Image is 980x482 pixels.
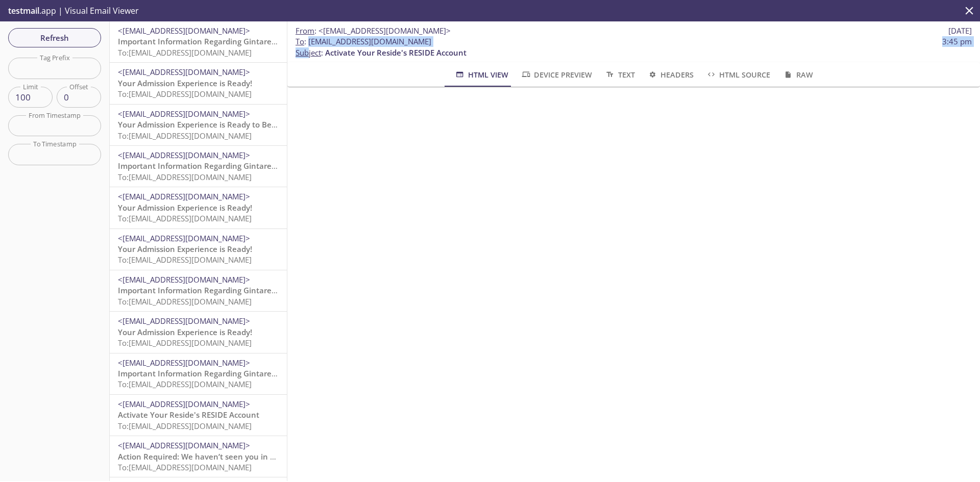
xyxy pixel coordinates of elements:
[521,68,592,81] span: Device Preview
[118,399,250,409] span: <[EMAIL_ADDRESS][DOMAIN_NAME]>
[8,5,39,16] span: testmail
[118,36,388,46] span: Important Information Regarding Gintare Test's Admission to ACME 2019
[647,68,694,81] span: Headers
[318,26,451,36] span: <[EMAIL_ADDRESS][DOMAIN_NAME]>
[110,270,287,311] div: <[EMAIL_ADDRESS][DOMAIN_NAME]>Important Information Regarding Gintare Test's Admission to ACME 20...
[118,368,388,378] span: Important Information Regarding Gintare Test's Admission to ACME 2019
[118,421,252,431] span: To: [EMAIL_ADDRESS][DOMAIN_NAME]
[110,63,287,104] div: <[EMAIL_ADDRESS][DOMAIN_NAME]>Your Admission Experience is Ready!To:[EMAIL_ADDRESS][DOMAIN_NAME]
[110,105,287,145] div: <[EMAIL_ADDRESS][DOMAIN_NAME]>Your Admission Experience is Ready to Be Completed!To:[EMAIL_ADDRES...
[296,36,431,47] span: : [EMAIL_ADDRESS][DOMAIN_NAME]
[118,440,250,450] span: <[EMAIL_ADDRESS][DOMAIN_NAME]>
[110,353,287,394] div: <[EMAIL_ADDRESS][DOMAIN_NAME]>Important Information Regarding Gintare Test's Admission to ACME 20...
[296,36,972,58] p: :
[110,229,287,270] div: <[EMAIL_ADDRESS][DOMAIN_NAME]>Your Admission Experience is Ready!To:[EMAIL_ADDRESS][DOMAIN_NAME]
[118,316,250,326] span: <[EMAIL_ADDRESS][DOMAIN_NAME]>
[118,78,252,88] span: Your Admission Experience is Ready!
[118,202,252,213] span: Your Admission Experience is Ready!
[296,36,304,46] span: To
[8,28,101,47] button: Refresh
[118,379,252,389] span: To: [EMAIL_ADDRESS][DOMAIN_NAME]
[118,67,250,77] span: <[EMAIL_ADDRESS][DOMAIN_NAME]>
[296,26,451,36] span: :
[118,410,259,420] span: Activate Your Reside's RESIDE Account
[454,68,508,81] span: HTML View
[110,395,287,436] div: <[EMAIL_ADDRESS][DOMAIN_NAME]>Activate Your Reside's RESIDE AccountTo:[EMAIL_ADDRESS][DOMAIN_NAME]
[118,451,370,462] span: Action Required: We haven’t seen you in your Reside account lately!
[296,26,314,36] span: From
[782,68,813,81] span: Raw
[325,47,467,58] span: Activate Your Reside's RESIDE Account
[118,119,316,130] span: Your Admission Experience is Ready to Be Completed!
[948,26,972,36] span: [DATE]
[118,213,252,223] span: To: [EMAIL_ADDRESS][DOMAIN_NAME]
[118,150,250,160] span: <[EMAIL_ADDRESS][DOMAIN_NAME]>
[118,244,252,254] span: Your Admission Experience is Ready!
[110,187,287,228] div: <[EMAIL_ADDRESS][DOMAIN_NAME]>Your Admission Experience is Ready!To:[EMAIL_ADDRESS][DOMAIN_NAME]
[118,172,252,182] span: To: [EMAIL_ADDRESS][DOMAIN_NAME]
[118,191,250,201] span: <[EMAIL_ADDRESS][DOMAIN_NAME]>
[118,274,250,285] span: <[EMAIL_ADDRESS][DOMAIN_NAME]>
[110,436,287,477] div: <[EMAIL_ADDRESS][DOMAIN_NAME]>Action Required: We haven’t seen you in your Reside account lately!...
[110,146,287,187] div: <[EMAIL_ADDRESS][DOMAIN_NAME]>Important Information Regarding Gintare Test's Admission to ACME 20...
[118,131,252,141] span: To: [EMAIL_ADDRESS][DOMAIN_NAME]
[118,47,252,58] span: To: [EMAIL_ADDRESS][DOMAIN_NAME]
[110,312,287,352] div: <[EMAIL_ADDRESS][DOMAIN_NAME]>Your Admission Experience is Ready!To:[EMAIL_ADDRESS][DOMAIN_NAME]
[604,68,634,81] span: Text
[118,255,252,265] span: To: [EMAIL_ADDRESS][DOMAIN_NAME]
[118,338,252,348] span: To: [EMAIL_ADDRESS][DOMAIN_NAME]
[296,47,321,58] span: Subject
[118,296,252,307] span: To: [EMAIL_ADDRESS][DOMAIN_NAME]
[118,285,388,295] span: Important Information Regarding Gintare Test's Admission to ACME 2019
[110,21,287,62] div: <[EMAIL_ADDRESS][DOMAIN_NAME]>Important Information Regarding Gintare Test's Admission to ACME 20...
[118,161,388,171] span: Important Information Regarding Gintare Test's Admission to ACME 2019
[118,327,252,337] span: Your Admission Experience is Ready!
[706,68,770,81] span: HTML Source
[942,36,972,47] span: 3:45 pm
[118,462,252,472] span: To: [EMAIL_ADDRESS][DOMAIN_NAME]
[118,233,250,243] span: <[EMAIL_ADDRESS][DOMAIN_NAME]>
[118,109,250,119] span: <[EMAIL_ADDRESS][DOMAIN_NAME]>
[118,26,250,36] span: <[EMAIL_ADDRESS][DOMAIN_NAME]>
[118,89,252,99] span: To: [EMAIL_ADDRESS][DOMAIN_NAME]
[16,31,93,44] span: Refresh
[118,358,250,368] span: <[EMAIL_ADDRESS][DOMAIN_NAME]>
